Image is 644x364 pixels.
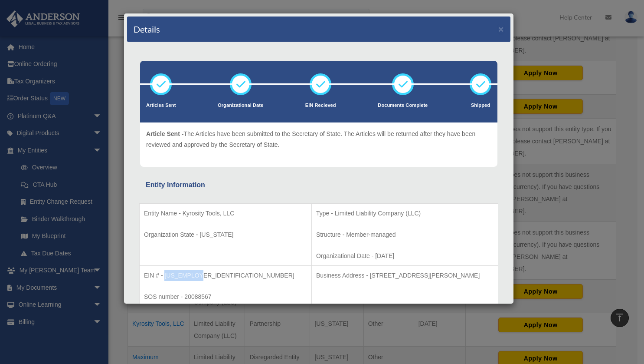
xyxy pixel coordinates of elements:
p: Shipped [470,101,491,110]
p: Articles Sent [146,101,176,110]
p: EIN # - [US_EMPLOYER_IDENTIFICATION_NUMBER] [144,270,307,281]
p: Entity Name - Kyrosity Tools, LLC [144,208,307,219]
p: EIN Recieved [305,101,336,110]
p: Organization State - [US_STATE] [144,229,307,240]
span: Article Sent - [146,130,183,137]
p: Documents Complete [378,101,428,110]
p: Organizational Date - [DATE] [316,251,494,261]
p: Organizational Date [218,101,263,110]
p: The Articles have been submitted to the Secretary of State. The Articles will be returned after t... [146,129,491,150]
p: SOS number - 20088567 [144,291,307,302]
p: Business Address - [STREET_ADDRESS][PERSON_NAME] [316,270,494,281]
div: Entity Information [146,179,492,191]
p: Structure - Member-managed [316,229,494,240]
p: Type - Limited Liability Company (LLC) [316,208,494,219]
h4: Details [134,23,160,35]
button: × [498,24,504,33]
